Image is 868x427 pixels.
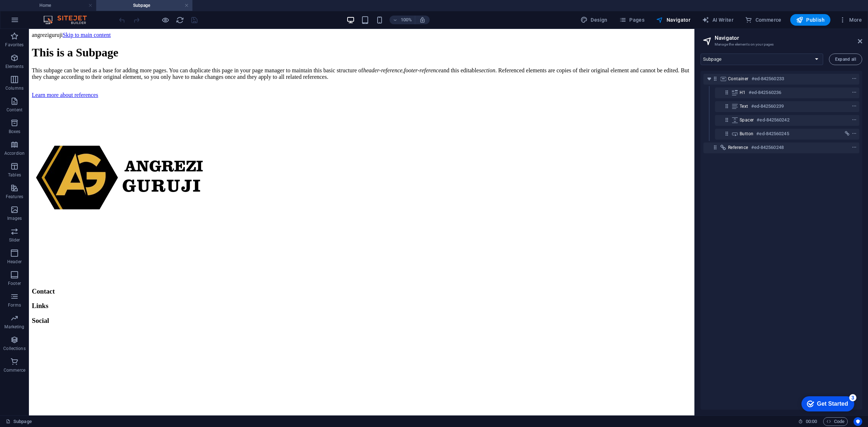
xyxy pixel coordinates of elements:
[715,35,862,41] h2: Navigator
[829,54,862,65] button: Expand all
[96,1,192,9] h4: Subpage
[9,129,21,134] p: Boxes
[5,64,24,69] p: Elements
[419,17,426,23] i: On resize automatically adjust zoom level to fit chosen device.
[7,107,22,113] p: Content
[9,237,20,243] p: Slider
[843,129,851,138] button: link
[752,74,784,83] h6: #ed-842560233
[836,14,865,26] button: More
[578,14,610,26] button: Design
[8,172,21,178] p: Tables
[715,41,848,48] h3: Manage the elements on your pages
[7,259,22,265] p: Header
[42,16,96,24] img: Editor Logo
[811,419,812,424] span: :
[176,16,184,24] i: Reload page
[34,3,82,9] a: Skip to main content
[745,16,782,24] span: Commerce
[4,150,25,156] p: Accordion
[790,14,830,26] button: Publish
[751,143,784,152] h6: #ed-842560248
[4,324,24,330] p: Marketing
[740,131,753,137] span: Button
[740,90,746,95] span: H1
[705,74,714,83] button: toggle-expand
[5,42,24,48] p: Favorites
[21,8,52,14] div: Get Started
[749,88,781,97] h6: #ed-842560236
[798,417,817,426] h6: Session time
[3,3,663,296] body: angreziguruji
[851,88,858,97] button: context-menu
[851,74,858,83] button: context-menu
[756,129,789,138] h6: #ed-842560245
[6,4,59,19] div: Get Started 3 items remaining, 40% complete
[851,116,858,124] button: context-menu
[839,16,862,24] span: More
[8,281,21,286] p: Footer
[728,145,748,150] span: Reference
[616,14,647,26] button: Pages
[823,417,848,426] button: Code
[851,102,858,111] button: context-menu
[175,16,184,24] button: reload
[619,16,644,24] span: Pages
[851,129,858,138] button: context-menu
[54,1,61,9] div: 3
[826,417,844,426] span: Code
[851,143,858,152] button: context-menu
[4,367,25,373] p: Commerce
[854,417,862,426] button: Usercentrics
[8,302,21,308] p: Forms
[740,117,754,123] span: Spacer
[7,215,22,221] p: Images
[757,116,789,124] h6: #ed-842560242
[390,16,415,24] button: 100%
[806,417,817,426] span: 00 00
[161,16,170,24] button: Click here to leave preview mode and continue editing
[699,14,736,26] button: AI Writer
[578,14,610,26] div: Design (Ctrl+Alt+Y)
[751,102,784,111] h6: #ed-842560239
[400,16,412,24] h6: 100%
[653,14,693,26] button: Navigator
[742,14,784,26] button: Commerce
[740,103,748,109] span: Text
[835,57,856,61] span: Expand all
[796,16,825,24] span: Publish
[5,85,24,91] p: Columns
[6,417,32,426] a: Click to cancel selection. Double-click to open Pages
[702,16,733,24] span: AI Writer
[728,76,749,82] span: Container
[6,194,23,200] p: Features
[3,346,25,351] p: Collections
[656,16,690,24] span: Navigator
[580,16,608,24] span: Design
